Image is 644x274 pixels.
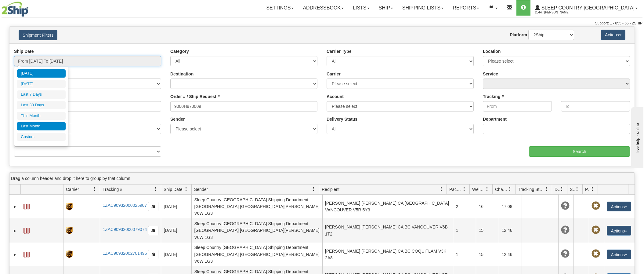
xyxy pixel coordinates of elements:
td: [DATE] [161,243,191,266]
a: Reports [448,0,484,16]
span: 2044 / [PERSON_NAME] [535,9,581,16]
span: Pickup Status [585,186,590,192]
a: Expand [12,252,18,258]
a: Expand [12,228,18,234]
span: Tracking # [103,186,122,192]
span: Tracking Status [518,186,545,192]
a: Carrier filter column settings [89,184,100,194]
label: Carrier [327,71,341,77]
td: 12.46 [499,243,522,266]
td: 15 [476,218,499,242]
img: logo2044.jpg [2,2,28,17]
button: Copy to clipboard [148,202,158,211]
span: Carrier [66,186,79,192]
td: [DATE] [161,195,191,218]
td: [PERSON_NAME] [PERSON_NAME] CA BC COQUITLAM V3K 2A8 [322,243,453,266]
li: Last 30 Days [17,101,66,109]
td: Sleep Country [GEOGRAPHIC_DATA] Shipping Department [GEOGRAPHIC_DATA] [GEOGRAPHIC_DATA][PERSON_NA... [191,243,322,266]
label: Delivery Status [327,116,357,122]
td: 2 [453,195,476,218]
span: Charge [495,186,508,192]
a: Expand [12,204,18,210]
label: Category [170,48,189,54]
td: 1 [453,218,476,242]
label: Tracking # [483,93,504,100]
td: Sleep Country [GEOGRAPHIC_DATA] Shipping Department [GEOGRAPHIC_DATA] [GEOGRAPHIC_DATA][PERSON_NA... [191,218,322,242]
label: Location [483,48,501,54]
a: Shipment Issues filter column settings [572,184,582,194]
td: [PERSON_NAME] [PERSON_NAME] CA BC VANCOUVER V6B 1T2 [322,218,453,242]
a: 1ZAC90932000079074 [103,227,147,232]
a: Sleep Country [GEOGRAPHIC_DATA] 2044 / [PERSON_NAME] [530,0,642,16]
li: Last 7 Days [17,90,66,99]
a: Shipping lists [398,0,448,16]
a: Ship Date filter column settings [181,184,191,194]
div: Support: 1 - 855 - 55 - 2SHIP [2,21,642,26]
span: Sender [194,186,208,192]
td: 17.08 [499,195,522,218]
label: Carrier Type [327,48,351,54]
label: Account [327,93,344,100]
button: Actions [601,30,625,40]
a: Charge filter column settings [505,184,515,194]
iframe: chat widget [630,106,643,168]
button: Actions [607,226,631,236]
td: 1 [453,243,476,266]
a: Lists [348,0,374,16]
input: To [561,101,630,111]
a: Delivery Status filter column settings [557,184,567,194]
label: Service [483,71,498,77]
span: Delivery Status [555,186,560,192]
img: 8 - UPS [66,250,72,258]
li: Last Month [17,122,66,130]
label: Platform [510,32,527,38]
div: live help - online [5,5,56,10]
button: Actions [607,250,631,259]
img: 8 - UPS [66,203,72,210]
a: 1ZAC90932002701495 [103,251,147,256]
button: Copy to clipboard [148,226,158,235]
a: Settings [262,0,298,16]
input: Search [529,146,630,157]
button: Copy to clipboard [148,250,158,259]
img: 8 - UPS [66,227,72,234]
span: Pickup Not Assigned [592,250,600,258]
a: Label [24,249,30,259]
span: Weight [472,186,485,192]
li: Custom [17,133,66,141]
a: Label [24,225,30,235]
td: 15 [476,243,499,266]
td: [PERSON_NAME] [PERSON_NAME] CA [GEOGRAPHIC_DATA] VANCOUVER V5R 5Y3 [322,195,453,218]
span: Pickup Not Assigned [592,226,600,234]
div: grid grouping header [9,173,635,184]
a: Addressbook [298,0,348,16]
span: Recipient [322,186,339,192]
input: From [483,101,552,111]
li: This Month [17,112,66,120]
span: Unknown [561,250,570,258]
span: Unknown [561,202,570,210]
label: Destination [170,71,194,77]
button: Actions [607,202,631,211]
a: Weight filter column settings [482,184,492,194]
span: Ship Date [164,186,182,192]
a: 1ZAC90932000025907 [103,203,147,208]
span: Shipment Issues [570,186,575,192]
span: Sleep Country [GEOGRAPHIC_DATA] [540,5,635,10]
td: 12.46 [499,218,522,242]
span: Unknown [561,226,570,234]
td: Sleep Country [GEOGRAPHIC_DATA] Shipping Department [GEOGRAPHIC_DATA] [GEOGRAPHIC_DATA][PERSON_NA... [191,195,322,218]
label: Ship Date [14,48,34,54]
li: [DATE] [17,80,66,88]
a: Recipient filter column settings [436,184,447,194]
a: Tracking # filter column settings [150,184,161,194]
span: Packages [449,186,462,192]
li: [DATE] [17,69,66,78]
td: 16 [476,195,499,218]
span: Pickup Not Assigned [592,202,600,210]
button: Shipment Filters [19,30,57,40]
label: Department [483,116,507,122]
a: Sender filter column settings [309,184,319,194]
a: Packages filter column settings [459,184,469,194]
label: Sender [170,116,185,122]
